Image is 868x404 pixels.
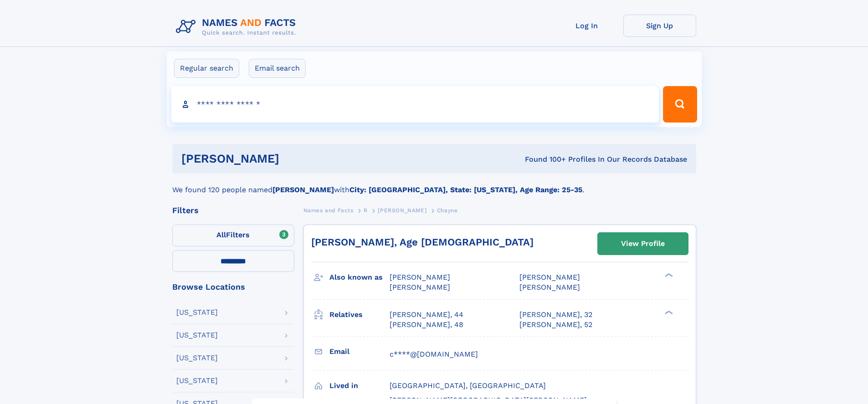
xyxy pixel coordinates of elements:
[598,233,688,255] a: View Profile
[519,283,580,291] span: [PERSON_NAME]
[176,354,218,362] div: [US_STATE]
[329,378,390,394] h3: Lived in
[378,207,426,214] span: [PERSON_NAME]
[176,377,218,384] div: [US_STATE]
[390,273,450,281] span: [PERSON_NAME]
[402,154,687,164] div: Found 100+ Profiles In Our Records Database
[174,59,239,78] label: Regular search
[364,205,368,216] a: R
[378,205,426,216] a: [PERSON_NAME]
[172,283,294,291] div: Browse Locations
[390,381,546,390] span: [GEOGRAPHIC_DATA], [GEOGRAPHIC_DATA]
[621,233,665,254] div: View Profile
[272,185,334,194] b: [PERSON_NAME]
[171,86,659,123] input: search input
[216,230,226,239] span: All
[623,15,696,37] a: Sign Up
[519,320,592,330] a: [PERSON_NAME], 52
[519,310,592,320] a: [PERSON_NAME], 32
[663,86,697,123] button: Search Button
[181,153,402,164] h1: [PERSON_NAME]
[303,205,354,216] a: Names and Facts
[349,185,582,194] b: City: [GEOGRAPHIC_DATA], State: [US_STATE], Age Range: 25-35
[550,15,623,37] a: Log In
[172,15,303,39] img: Logo Names and Facts
[176,309,218,316] div: [US_STATE]
[311,236,534,248] a: [PERSON_NAME], Age [DEMOGRAPHIC_DATA]
[172,225,294,246] label: Filters
[329,307,390,322] h3: Relatives
[663,309,673,315] div: ❯
[390,320,463,330] a: [PERSON_NAME], 48
[176,332,218,339] div: [US_STATE]
[519,273,580,281] span: [PERSON_NAME]
[329,270,390,285] h3: Also known as
[249,59,306,78] label: Email search
[663,272,673,278] div: ❯
[329,344,390,359] h3: Email
[390,283,450,291] span: [PERSON_NAME]
[172,174,696,195] div: We found 120 people named with .
[172,206,294,215] div: Filters
[364,207,368,214] span: R
[390,310,463,320] a: [PERSON_NAME], 44
[437,207,458,214] span: Chayne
